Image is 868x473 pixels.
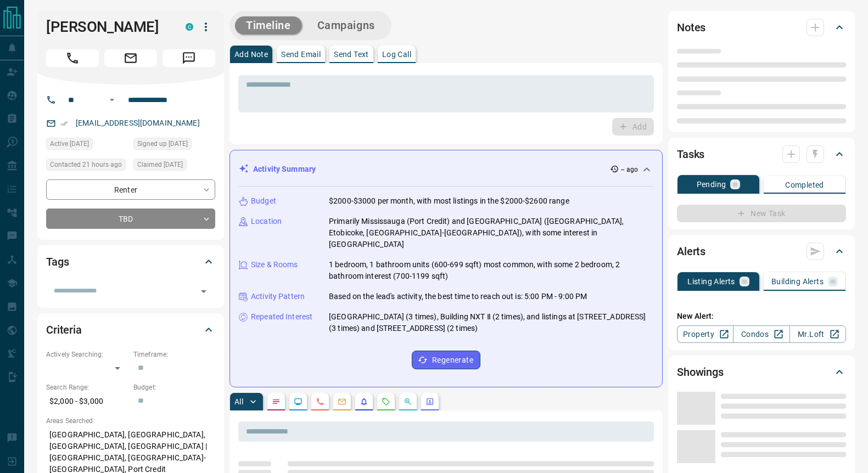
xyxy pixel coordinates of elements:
[46,253,69,271] h2: Tags
[334,50,369,58] p: Send Text
[133,350,215,359] p: Timeframe:
[235,16,302,35] button: Timeline
[251,311,312,323] p: Repeated Interest
[196,284,211,299] button: Open
[50,138,89,149] span: Active [DATE]
[137,138,188,149] span: Signed up [DATE]
[785,181,824,189] p: Completed
[46,49,99,67] span: Call
[329,291,587,302] p: Based on the lead's activity, the best time to reach out is: 5:00 PM - 9:00 PM
[404,397,412,406] svg: Opportunities
[360,397,368,406] svg: Listing Alerts
[46,18,169,36] h1: [PERSON_NAME]
[251,216,282,227] p: Location
[329,216,653,250] p: Primarily Mississauga (Port Credit) and [GEOGRAPHIC_DATA] ([GEOGRAPHIC_DATA], Etobicoke, [GEOGRAP...
[677,141,846,167] div: Tasks
[294,397,303,406] svg: Lead Browsing Activity
[338,397,346,406] svg: Emails
[186,23,193,31] div: condos.ca
[133,159,215,174] div: Wed Aug 06 2025
[677,145,704,163] h2: Tasks
[133,382,215,392] p: Budget:
[46,159,128,174] div: Tue Oct 14 2025
[50,159,122,170] span: Contacted 21 hours ago
[251,259,298,271] p: Size & Rooms
[677,238,846,264] div: Alerts
[251,195,276,207] p: Budget
[771,278,824,285] p: Building Alerts
[677,14,846,41] div: Notes
[46,179,215,200] div: Renter
[46,317,215,343] div: Criteria
[412,351,480,369] button: Regenerate
[105,93,119,106] button: Open
[677,325,733,343] a: Property
[677,363,724,381] h2: Showings
[281,50,321,58] p: Send Email
[697,181,726,188] p: Pending
[163,49,215,67] span: Message
[60,120,68,127] svg: Email Verified
[329,195,569,207] p: $2000-$3000 per month, with most listings in the $2000-$2600 range
[329,259,653,282] p: 1 bedroom, 1 bathroom units (600-699 sqft) most common, with some 2 bedroom, 2 bathroom interest ...
[234,50,268,58] p: Add Note
[46,209,215,229] div: TBD
[46,138,128,153] div: Mon Oct 13 2025
[677,19,705,36] h2: Notes
[46,321,82,339] h2: Criteria
[253,164,316,175] p: Activity Summary
[104,49,157,67] span: Email
[133,138,215,153] div: Mon Jul 21 2025
[137,159,183,170] span: Claimed [DATE]
[234,398,243,406] p: All
[382,50,411,58] p: Log Call
[272,397,281,406] svg: Notes
[316,397,324,406] svg: Calls
[687,278,735,285] p: Listing Alerts
[789,325,846,343] a: Mr.Loft
[382,397,390,406] svg: Requests
[46,249,215,275] div: Tags
[733,325,789,343] a: Condos
[329,311,653,334] p: [GEOGRAPHIC_DATA] (3 times), Building NXT Ⅱ (2 times), and listings at [STREET_ADDRESS] (3 times)...
[621,165,638,174] p: -- ago
[239,159,653,179] div: Activity Summary-- ago
[306,16,386,35] button: Campaigns
[425,397,434,406] svg: Agent Actions
[76,119,200,127] a: [EMAIL_ADDRESS][DOMAIN_NAME]
[677,243,705,260] h2: Alerts
[677,359,846,385] div: Showings
[46,350,128,359] p: Actively Searching:
[251,291,305,302] p: Activity Pattern
[46,416,215,426] p: Areas Searched:
[46,392,128,410] p: $2,000 - $3,000
[677,311,846,322] p: New Alert:
[46,382,128,392] p: Search Range:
